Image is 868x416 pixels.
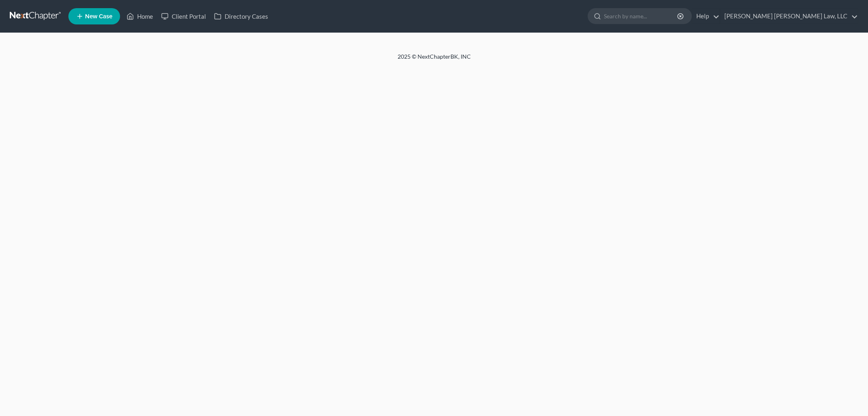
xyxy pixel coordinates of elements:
input: Search by name... [604,9,678,24]
a: Directory Cases [210,9,272,24]
a: Client Portal [157,9,210,24]
div: 2025 © NextChapterBK, INC [202,53,666,67]
a: Help [692,9,719,24]
a: [PERSON_NAME] [PERSON_NAME] Law, LLC [720,9,858,24]
span: New Case [85,13,112,20]
a: Home [122,9,157,24]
